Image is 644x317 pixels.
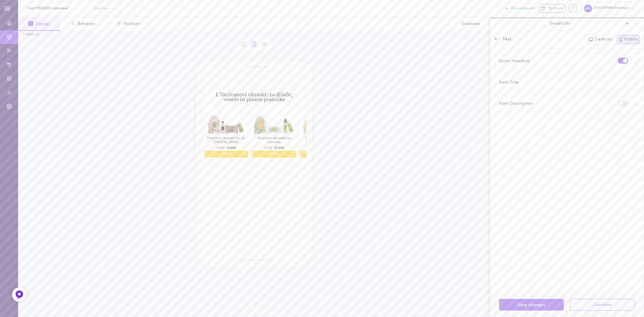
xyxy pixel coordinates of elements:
button: Desktop [587,35,614,44]
img: Feedback Button [15,290,24,299]
span: 2 [70,21,75,26]
a: My Store [539,4,566,13]
button: Mobile [617,35,640,44]
a: 13 Live Assets [506,6,539,11]
span: 13,40 [274,146,282,150]
span: Cart PROMO carousel [27,6,90,11]
h3: Praznični okrasek trio Za [PERSON_NAME] [206,137,246,141]
span: € [282,146,284,150]
span: Item Title [499,81,519,85]
h3: Praznični okrasek trio Karite [302,137,342,141]
button: Save changes [499,299,564,311]
span: Nakup [300,151,344,158]
button: 13 Live Assets [506,6,534,10]
div: L'OCCITANE Slovenija [582,2,638,15]
div: Item Description [499,102,533,106]
button: Overview [451,17,490,31]
span: My Store [548,6,563,11]
span: 3 [116,21,121,26]
div: Nakup [300,105,344,158]
button: 1Design [18,17,60,31]
div: Nakup [204,105,248,158]
span: 7,90 [216,146,223,150]
button: 3Position [106,17,150,31]
h3: Praznični okrasek trio Citronka [254,137,294,141]
div: Asset Headline [499,59,530,63]
h2: L'Occitanovi okraski: za dišeče, vesele in pisane praznike [209,93,299,102]
div: f-11843 [23,33,34,37]
span: Text [502,37,511,43]
div: Nakup [252,105,296,158]
span: 1 [28,21,33,26]
span: Redo [254,302,269,312]
span: Inactive [90,6,109,10]
span: Nakup [204,151,248,158]
span: 7,90 [264,146,270,150]
span: € [270,146,273,150]
span: 13,40 [226,146,234,150]
span: € [234,146,236,150]
button: 2Behavior [60,17,106,31]
span: Nakup [252,151,296,158]
span: € [223,146,225,150]
button: Continue [570,299,635,311]
span: Undo [239,302,254,312]
span: SmallGifts [550,21,571,26]
div: Knowledge center [568,4,577,13]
